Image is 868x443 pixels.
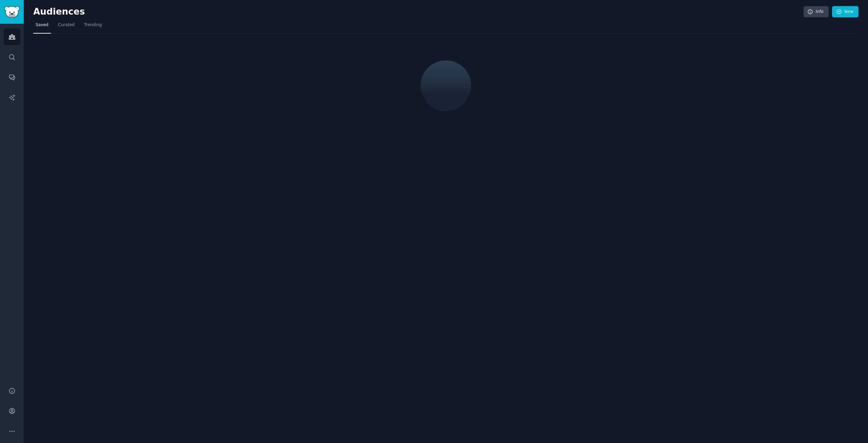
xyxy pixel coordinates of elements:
a: Saved [33,20,51,34]
a: New [832,6,859,18]
span: Curated [58,22,75,28]
a: Trending [82,20,104,34]
img: GummySearch logo [4,6,20,18]
span: Trending [84,22,102,28]
a: Curated [56,20,77,34]
span: Saved [36,22,48,28]
a: Info [804,6,829,18]
h2: Audiences [33,6,804,17]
